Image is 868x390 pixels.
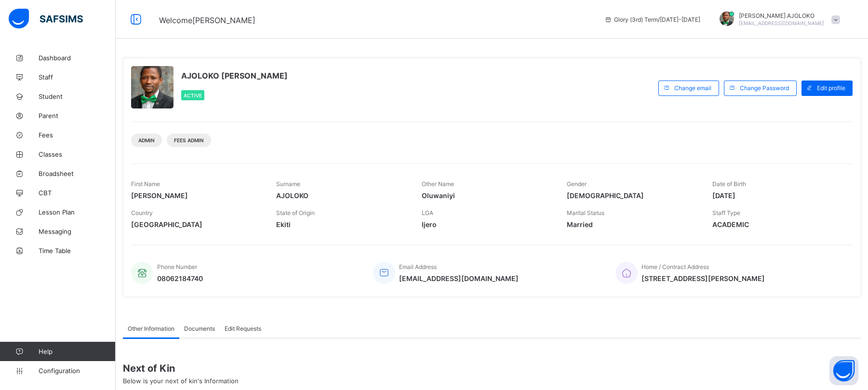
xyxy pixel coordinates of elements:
span: Change Password [740,84,789,92]
span: Change email [674,84,711,92]
span: Broadsheet [39,170,116,177]
span: Fees [39,131,116,139]
span: [DEMOGRAPHIC_DATA] [567,191,697,200]
span: Home / Contract Address [641,263,709,270]
span: [DATE] [712,191,843,200]
span: Ekiti [276,220,407,229]
span: [GEOGRAPHIC_DATA] [131,220,262,229]
span: Messaging [39,228,116,235]
span: LGA [422,209,433,216]
span: AJOLOKO [PERSON_NAME] [181,71,288,81]
span: [EMAIL_ADDRESS][DOMAIN_NAME] [399,274,519,282]
span: ACADEMIC [712,220,843,229]
span: Classes [39,150,116,158]
span: Time Table [39,247,116,255]
span: Staff Type [712,209,740,216]
span: Parent [39,112,116,120]
span: Admin [138,137,155,143]
div: DavidAJOLOKO [710,12,845,27]
span: Documents [184,325,215,332]
span: Country [131,209,153,216]
span: Welcome [PERSON_NAME] [159,15,255,25]
span: Below is your next of kin's Information [123,377,239,385]
span: Staff [39,73,116,81]
span: Date of Birth [712,180,746,188]
span: [STREET_ADDRESS][PERSON_NAME] [641,274,765,282]
span: First Name [131,180,160,188]
span: AJOLOKO [276,191,407,200]
button: Open asap [829,356,858,385]
span: Surname [276,180,300,188]
span: session/term information [604,16,700,23]
span: CBT [39,189,116,197]
span: Gender [567,180,587,188]
span: Marital Status [567,209,604,216]
span: 08062184740 [157,274,203,282]
span: Email Address [399,263,437,270]
span: [EMAIL_ADDRESS][DOMAIN_NAME] [739,20,824,26]
span: Phone Number [157,263,197,270]
span: State of Origin [276,209,315,216]
span: Oluwaniyi [422,191,552,200]
span: Other Information [128,325,174,332]
span: Lesson Plan [39,208,116,216]
span: [PERSON_NAME] [131,191,262,200]
span: Next of Kin [123,363,861,374]
span: Fees Admin [174,137,204,143]
span: Other Name [422,180,454,188]
span: Ijero [422,220,552,229]
span: Edit Requests [225,325,261,332]
span: Active [184,93,202,98]
span: Edit profile [817,84,845,92]
span: Student [39,93,116,100]
span: [PERSON_NAME] AJOLOKO [739,12,824,19]
img: safsims [9,9,83,29]
span: Help [39,348,115,355]
span: Married [567,220,697,229]
span: Configuration [39,367,115,375]
span: Dashboard [39,54,116,62]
